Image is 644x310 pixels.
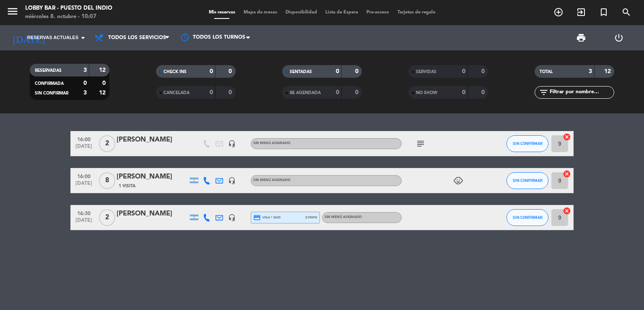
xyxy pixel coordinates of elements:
[83,90,87,96] strong: 3
[35,81,64,86] span: CONFIRMADA
[321,10,362,15] span: Lista de Espera
[290,91,321,95] span: RE AGENDADA
[27,34,78,42] span: Reservas actuales
[210,68,213,74] strong: 0
[25,13,112,21] div: miércoles 8. octubre - 10:07
[6,5,19,18] i: menu
[99,172,115,189] span: 8
[563,133,571,141] i: cancel
[228,214,236,221] i: headset_mic
[239,10,281,15] span: Mapa de mesas
[228,177,236,184] i: headset_mic
[253,179,291,182] span: Sin menú asignado
[228,140,236,147] i: headset_mic
[117,134,188,145] div: [PERSON_NAME]
[253,214,261,221] i: credit_card
[99,90,107,96] strong: 12
[99,209,115,226] span: 2
[513,178,543,183] span: SIN CONFIRMAR
[73,171,94,181] span: 16:00
[305,215,317,220] span: stripe
[416,70,436,74] span: SERVIDAS
[336,89,339,95] strong: 0
[78,33,88,43] i: arrow_drop_down
[576,33,586,43] span: print
[553,7,563,17] i: add_circle_outline
[453,176,463,186] i: child_care
[563,170,571,178] i: cancel
[205,10,239,15] span: Mis reservas
[621,7,631,17] i: search
[253,214,280,221] span: visa * 3635
[108,35,166,41] span: Todos los servicios
[35,91,68,95] span: SIN CONFIRMAR
[25,4,112,13] div: Lobby Bar - Puesto del Indio
[576,7,586,17] i: exit_to_app
[73,208,94,218] span: 16:30
[462,89,465,95] strong: 0
[614,33,624,43] i: power_settings_new
[540,70,553,74] span: TOTAL
[73,181,94,190] span: [DATE]
[99,67,107,73] strong: 12
[415,139,426,149] i: subject
[416,91,437,95] span: NO SHOW
[290,70,312,74] span: SENTADAS
[35,68,62,73] span: RESERVADAS
[481,89,486,95] strong: 0
[355,68,360,74] strong: 0
[355,89,360,95] strong: 0
[513,141,543,146] span: SIN CONFIRMAR
[229,89,234,95] strong: 0
[119,183,135,189] span: 1 Visita
[336,68,339,74] strong: 0
[506,209,548,226] button: SIN CONFIRMAR
[117,208,188,219] div: [PERSON_NAME]
[481,68,486,74] strong: 0
[506,172,548,189] button: SIN CONFIRMAR
[600,25,638,50] div: LOG OUT
[393,10,440,15] span: Tarjetas de regalo
[83,67,87,73] strong: 3
[506,135,548,152] button: SIN CONFIRMAR
[99,135,115,152] span: 2
[539,87,549,97] i: filter_list
[462,68,465,74] strong: 0
[281,10,321,15] span: Disponibilidad
[102,80,107,86] strong: 0
[362,10,393,15] span: Pre-acceso
[210,89,213,95] strong: 0
[325,215,362,219] span: Sin menú asignado
[6,5,19,21] button: menu
[253,142,291,145] span: Sin menú asignado
[6,29,51,47] i: [DATE]
[164,91,190,95] span: CANCELADA
[117,171,188,182] div: [PERSON_NAME]
[549,88,614,97] input: Filtrar por nombre...
[83,80,87,86] strong: 0
[229,68,234,74] strong: 0
[513,215,543,220] span: SIN CONFIRMAR
[589,68,592,74] strong: 3
[73,144,94,153] span: [DATE]
[599,7,609,17] i: turned_in_not
[563,207,571,215] i: cancel
[73,134,94,144] span: 16:00
[604,68,613,74] strong: 12
[73,218,94,227] span: [DATE]
[164,70,187,74] span: CHECK INS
